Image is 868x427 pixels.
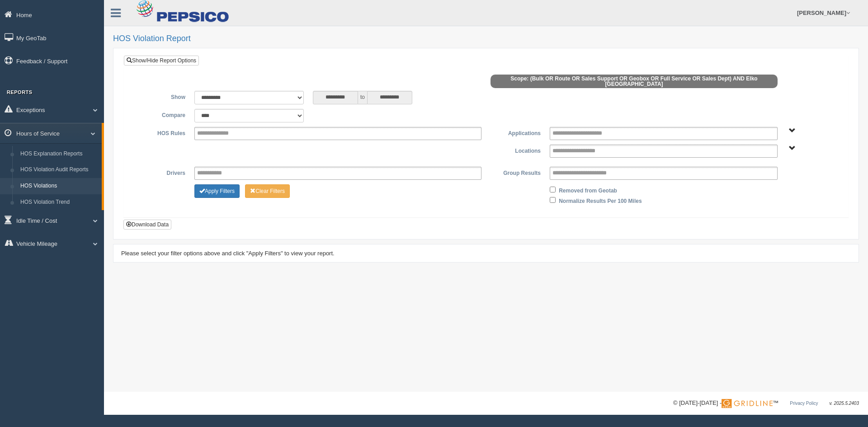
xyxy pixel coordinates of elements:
[486,127,545,138] label: Applications
[486,145,545,155] label: Locations
[123,220,171,230] button: Download Data
[121,250,335,257] span: Please select your filter options above and click "Apply Filters" to view your report.
[16,162,102,178] a: HOS Violation Audit Reports
[131,167,190,178] label: Drivers
[830,401,859,406] span: v. 2025.5.2403
[722,399,773,408] img: Gridline
[559,184,617,195] label: Removed from Geotab
[559,195,642,206] label: Normalize Results Per 100 Miles
[131,127,190,138] label: HOS Rules
[673,399,859,408] div: © [DATE]-[DATE] - ™
[16,146,102,162] a: HOS Explanation Reports
[245,184,290,198] button: Change Filter Options
[16,194,102,211] a: HOS Violation Trend
[790,401,818,406] a: Privacy Policy
[16,178,102,194] a: HOS Violations
[131,91,190,102] label: Show
[486,167,545,178] label: Group Results
[113,34,859,43] h2: HOS Violation Report
[194,184,240,198] button: Change Filter Options
[358,91,367,104] span: to
[491,75,778,88] span: Scope: (Bulk OR Route OR Sales Support OR Geobox OR Full Service OR Sales Dept) AND Elko [GEOGRAP...
[131,109,190,120] label: Compare
[124,56,199,66] a: Show/Hide Report Options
